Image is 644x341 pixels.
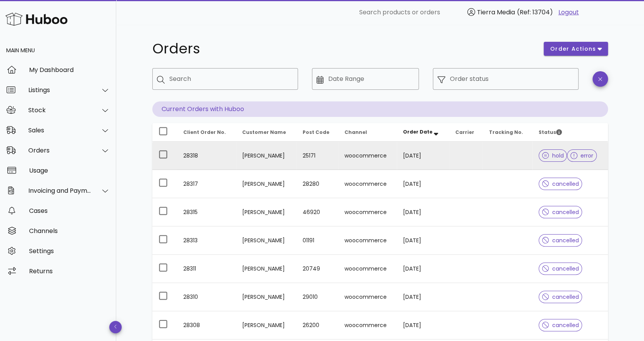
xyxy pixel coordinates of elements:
td: [DATE] [397,170,449,198]
td: 28280 [296,170,338,198]
td: woocommerce [338,283,397,311]
td: 28315 [177,198,236,226]
p: Current Orders with Huboo [152,101,608,117]
div: Usage [29,167,110,174]
td: 28310 [177,283,236,311]
span: Channel [344,129,367,135]
span: Status [539,129,562,135]
td: [DATE] [397,226,449,255]
th: Client Order No. [177,123,236,142]
span: cancelled [542,294,579,300]
td: [DATE] [397,142,449,170]
th: Post Code [296,123,338,142]
div: Returns [29,267,110,275]
td: 20749 [296,255,338,283]
td: [PERSON_NAME] [236,226,296,255]
td: woocommerce [338,170,397,198]
div: Stock [28,106,91,114]
span: cancelled [542,181,579,187]
td: 28313 [177,226,236,255]
span: cancelled [542,266,579,271]
td: woocommerce [338,311,397,339]
h1: Orders [152,42,534,56]
div: Settings [29,247,110,255]
td: 01191 [296,226,338,255]
div: Channels [29,227,110,235]
td: [PERSON_NAME] [236,142,296,170]
td: [DATE] [397,283,449,311]
td: 25171 [296,142,338,170]
div: Invoicing and Payments [28,187,91,194]
th: Customer Name [236,123,296,142]
div: Sales [28,127,91,134]
td: woocommerce [338,255,397,283]
th: Channel [338,123,397,142]
span: cancelled [542,322,579,328]
div: Listings [28,86,91,94]
td: [PERSON_NAME] [236,311,296,339]
td: woocommerce [338,142,397,170]
a: Logout [558,8,579,17]
span: Client Order No. [183,129,226,135]
span: cancelled [542,238,579,243]
td: [PERSON_NAME] [236,198,296,226]
th: Status [532,123,608,142]
span: Tracking No. [489,129,523,135]
td: [PERSON_NAME] [236,283,296,311]
div: Cases [29,207,110,214]
span: Order Date [403,129,432,135]
span: Customer Name [242,129,286,135]
td: [DATE] [397,198,449,226]
td: 28311 [177,255,236,283]
button: order actions [544,42,608,56]
td: 28317 [177,170,236,198]
td: woocommerce [338,198,397,226]
th: Tracking No. [482,123,532,142]
td: 28308 [177,311,236,339]
span: (Ref: 13704) [517,8,553,17]
th: Order Date: Sorted descending. Activate to remove sorting. [397,123,449,142]
td: [PERSON_NAME] [236,255,296,283]
span: error [570,153,593,158]
span: cancelled [542,209,579,215]
td: [DATE] [397,311,449,339]
span: order actions [550,45,596,53]
div: Orders [28,147,91,154]
span: Post Code [302,129,329,135]
td: 29010 [296,283,338,311]
td: 28318 [177,142,236,170]
span: Tierra Media [477,8,515,17]
td: [DATE] [397,255,449,283]
th: Carrier [449,123,483,142]
span: Carrier [455,129,474,135]
td: 26200 [296,311,338,339]
td: 46920 [296,198,338,226]
img: Huboo Logo [5,11,67,27]
div: My Dashboard [29,66,110,74]
span: hold [542,153,564,158]
td: woocommerce [338,226,397,255]
td: [PERSON_NAME] [236,170,296,198]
